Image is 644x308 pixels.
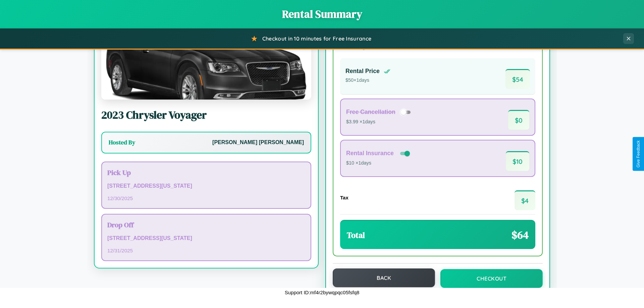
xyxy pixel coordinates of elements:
span: Checkout in 10 minutes for Free Insurance [262,35,371,42]
h1: Rental Summary [7,7,637,21]
h3: Pick Up [107,168,305,177]
p: 12 / 31 / 2025 [107,246,305,255]
h4: Rental Insurance [346,150,394,157]
p: [STREET_ADDRESS][US_STATE] [107,234,305,243]
h4: Rental Price [345,68,380,75]
span: $ 4 [515,190,535,210]
p: $10 × 1 days [346,159,411,168]
button: Checkout [440,269,543,288]
h4: Tax [340,195,348,200]
img: Chrysler Voyager [101,33,311,100]
p: $3.99 × 1 days [346,118,413,126]
h3: Total [347,230,365,241]
span: $ 0 [508,110,529,130]
p: 12 / 30 / 2025 [107,194,305,203]
button: Back [333,268,435,287]
p: $ 50 × 1 days [345,76,390,85]
div: Give Feedback [636,140,641,168]
h3: Hosted By [109,138,135,146]
p: Support ID: mf4r2bywqpqc05fsfq8 [285,288,360,297]
h4: Free Cancellation [346,109,395,116]
span: $ 64 [512,228,529,242]
span: $ 10 [506,151,529,171]
h3: Drop Off [107,220,305,230]
p: [STREET_ADDRESS][US_STATE] [107,181,305,191]
h2: 2023 Chrysler Voyager [101,108,311,122]
span: $ 54 [505,69,530,89]
p: [PERSON_NAME] [PERSON_NAME] [212,138,304,147]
